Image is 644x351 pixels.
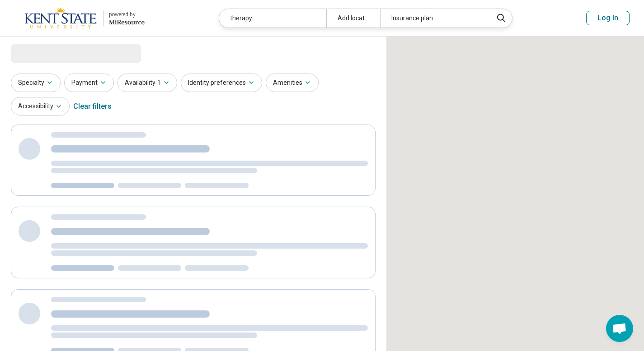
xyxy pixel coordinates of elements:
[64,74,114,92] button: Payment
[118,74,177,92] button: Availability1
[11,97,70,115] button: Accessibility
[266,74,319,92] button: Amenities
[14,7,145,29] a: Kent State Universitypowered by
[157,78,161,88] span: 1
[181,74,262,92] button: Identity preferences
[109,10,145,18] div: powered by
[380,9,487,28] div: Insurance plan
[24,7,98,29] img: Kent State University
[219,9,326,28] div: therapy
[73,96,112,117] div: Clear filters
[11,44,87,62] span: Loading...
[586,11,630,25] button: Log In
[326,9,380,28] div: Add location
[606,315,633,342] div: Open chat
[11,74,61,92] button: Specialty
